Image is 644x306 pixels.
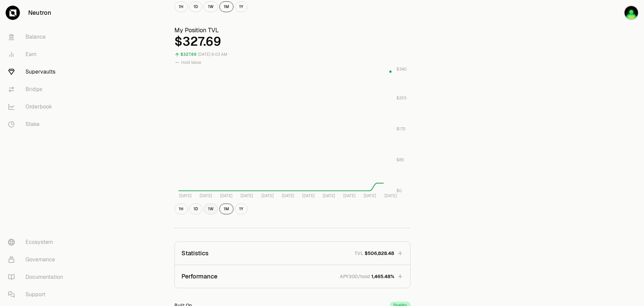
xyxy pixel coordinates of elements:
[355,250,363,257] p: TVL
[3,28,72,46] a: Balance
[198,51,227,58] div: [DATE] 9:03 AM
[3,268,72,286] a: Documentation
[175,265,410,288] button: PerformanceAPY30D/hold1,465.48%
[181,249,209,258] p: Statistics
[396,188,402,193] tspan: $0
[174,26,411,35] h3: My Position TVL
[343,193,356,199] tspan: [DATE]
[189,1,202,12] button: 1D
[179,193,192,199] tspan: [DATE]
[365,250,394,257] span: $506,828.48
[174,204,188,214] button: 1H
[181,272,217,281] p: Performance
[3,46,72,63] a: Earn
[235,204,248,214] button: 1Y
[624,5,639,20] img: flarnrules
[219,1,233,12] button: 1M
[323,193,335,199] tspan: [DATE]
[174,35,411,48] div: $327.69
[3,286,72,303] a: Support
[189,204,202,214] button: 1D
[219,204,233,214] button: 1M
[204,204,218,214] button: 1W
[302,193,315,199] tspan: [DATE]
[261,193,274,199] tspan: [DATE]
[220,193,232,199] tspan: [DATE]
[340,273,370,280] p: APY30D/hold
[180,51,197,58] div: $327.69
[3,233,72,251] a: Ecosystem
[175,242,410,265] button: StatisticsTVL$506,828.48
[3,116,72,133] a: Stake
[396,67,407,72] tspan: $340
[282,193,294,199] tspan: [DATE]
[200,193,212,199] tspan: [DATE]
[371,273,394,280] span: 1,465.48%
[3,98,72,116] a: Orderbook
[3,251,72,268] a: Governance
[235,1,248,12] button: 1Y
[3,81,72,98] a: Bridge
[181,60,201,65] span: Hold Value
[396,126,406,132] tspan: $170
[396,95,407,101] tspan: $255
[240,193,253,199] tspan: [DATE]
[204,1,218,12] button: 1W
[3,63,72,81] a: Supervaults
[396,157,404,163] tspan: $85
[384,193,397,199] tspan: [DATE]
[174,1,188,12] button: 1H
[364,193,376,199] tspan: [DATE]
